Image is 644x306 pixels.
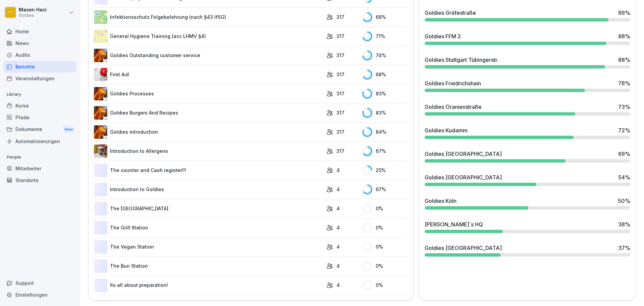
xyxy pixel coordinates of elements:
a: Goldies Outstanding customer service [94,49,323,62]
div: 68 % [362,70,408,80]
a: DokumenteNew [3,123,76,136]
a: Goldies Friedrichshain78% [422,77,633,95]
p: 4 [336,205,340,212]
a: Introduction to Allergens [94,144,323,158]
p: 317 [336,71,344,78]
a: Veranstaltungen [3,73,76,84]
a: Goldies Oranienstraße73% [422,100,633,118]
div: 0 % [362,261,408,271]
div: Goldies Köln [425,197,457,205]
a: General Hygiene Training (acc LHMV §4) [94,30,323,43]
p: 317 [336,52,344,59]
div: Goldies Friedrichshain [425,79,481,87]
a: News [3,37,76,49]
p: Masen Haci [19,7,47,13]
a: Standorte [3,174,76,186]
a: Introduction to Goldies [94,183,323,196]
p: 317 [336,109,344,116]
p: Goldies [19,13,47,18]
div: 84 % [362,127,408,137]
div: 54 % [618,173,630,181]
div: 67 % [362,146,408,156]
div: 0 % [362,280,408,290]
div: Goldies FFM 2 [425,32,461,40]
img: xhwwoh3j1t8jhueqc8254ve9.png [94,125,107,139]
a: Goldies Gräfestraße89% [422,6,633,24]
div: 73 % [618,103,630,111]
div: Goldies [GEOGRAPHIC_DATA] [425,244,502,252]
div: Support [3,277,76,289]
a: Goldies introduction [94,125,323,139]
a: Goldies Köln50% [422,194,633,212]
p: People [3,152,76,163]
p: 317 [336,90,344,97]
div: 71 % [362,31,408,41]
div: Goldies Kudamm [425,126,468,134]
a: [PERSON_NAME]´s HQ38% [422,218,633,236]
a: Goldies [GEOGRAPHIC_DATA]37% [422,241,633,259]
div: 67 % [362,184,408,194]
p: 4 [336,243,340,250]
p: 4 [336,186,340,193]
img: q57webtpjdb10dpomrq0869v.png [94,106,107,120]
div: 38 % [618,220,630,228]
p: 4 [336,167,340,174]
p: 317 [336,147,344,155]
div: 50 % [618,197,630,205]
a: The [GEOGRAPHIC_DATA] [94,202,323,215]
a: The counter and Cash register!!! [94,164,323,177]
a: Einstellungen [3,289,76,301]
div: 0 % [362,223,408,233]
img: p739flnsdh8gpse8zjqpm4at.png [94,49,107,62]
div: 0 % [362,242,408,252]
a: Goldies Burgers And Recipes [94,106,323,120]
div: Dokumente [3,123,76,136]
div: [PERSON_NAME]´s HQ [425,220,483,228]
div: 89 % [618,9,630,17]
a: Infektionsschutz Folgebelehrung (nach §43 IfSG) [94,10,323,24]
a: Audits [3,49,76,61]
a: Goldies FFM 288% [422,30,633,48]
a: Goldies Stuttgart Tübingerstr.88% [422,53,633,71]
p: 4 [336,262,340,269]
a: Home [3,26,76,37]
a: Berichte [3,61,76,73]
p: 4 [336,224,340,231]
a: Goldies [GEOGRAPHIC_DATA]69% [422,147,633,165]
div: Goldies Stuttgart Tübingerstr. [425,56,498,64]
a: Mitarbeiter [3,163,76,174]
div: Goldies Oranienstraße [425,103,482,111]
a: The Bun Station [94,259,323,273]
img: dxikevl05c274fqjcx4fmktu.png [94,144,107,158]
p: 317 [336,128,344,135]
a: Kurse [3,100,76,112]
img: tgff07aey9ahi6f4hltuk21p.png [94,10,107,24]
div: 88 % [618,32,630,40]
p: Library [3,89,76,100]
div: 83 % [362,108,408,118]
div: 68 % [362,12,408,22]
img: rd8noi9myd5hshrmayjayi2t.png [94,30,107,43]
div: 78 % [618,79,630,87]
img: ovcsqbf2ewum2utvc3o527vw.png [94,68,107,81]
div: Goldies Gräfestraße [425,9,476,17]
a: Pfade [3,112,76,123]
p: 317 [336,33,344,40]
p: 317 [336,13,344,20]
img: dstmp2epwm636xymg8o1eqib.png [94,87,107,100]
a: The Grill Station [94,221,323,234]
a: Its all about preparation! [94,278,323,292]
div: 37 % [618,244,630,252]
a: Goldies [GEOGRAPHIC_DATA]54% [422,171,633,189]
div: 0 % [362,204,408,214]
div: 69 % [618,150,630,158]
div: New [63,126,74,133]
a: Goldies Processes [94,87,323,100]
